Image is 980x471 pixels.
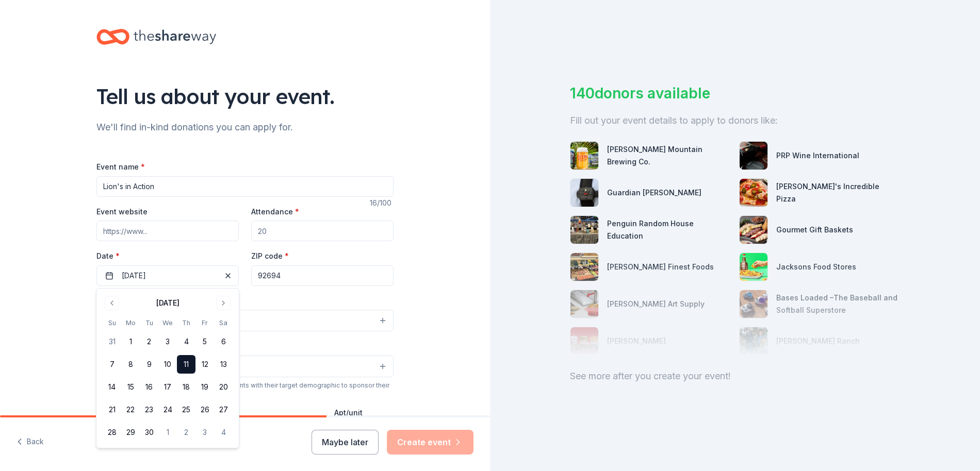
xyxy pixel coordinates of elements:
[251,265,394,286] input: 12345 (U.S. only)
[96,265,239,286] button: [DATE]
[96,310,394,331] button: Select
[96,251,239,261] label: Date
[96,82,394,111] div: Tell us about your event.
[214,423,233,442] button: 4
[121,332,140,351] button: 1
[607,217,731,242] div: Penguin Random House Education
[776,224,853,236] div: Gourmet Gift Baskets
[195,332,214,351] button: 5
[103,317,121,328] th: Sunday
[177,332,195,351] button: 4
[251,221,394,241] input: 20
[158,423,177,442] button: 1
[156,297,179,309] div: [DATE]
[570,179,598,207] img: photo for Guardian Angel Device
[140,355,158,374] button: 9
[96,162,145,172] label: Event name
[103,423,121,442] button: 28
[570,112,900,129] div: Fill out your event details to apply to donors like:
[177,378,195,396] button: 18
[195,355,214,374] button: 12
[140,423,158,442] button: 30
[17,431,44,453] button: Back
[158,317,177,328] th: Wednesday
[740,179,767,207] img: photo for John's Incredible Pizza
[740,142,767,170] img: photo for PRP Wine International
[158,332,177,351] button: 3
[121,317,140,328] th: Monday
[607,143,731,168] div: [PERSON_NAME] Mountain Brewing Co.
[177,400,195,419] button: 25
[140,378,158,396] button: 16
[195,378,214,396] button: 19
[570,368,900,384] div: See more after you create your event!
[214,332,233,351] button: 6
[776,149,859,162] div: PRP Wine International
[121,423,140,442] button: 29
[312,430,379,455] button: Maybe later
[177,317,195,328] th: Thursday
[776,180,900,205] div: [PERSON_NAME]'s Incredible Pizza
[214,400,233,419] button: 27
[96,221,239,241] input: https://www...
[96,119,394,136] div: We'll find in-kind donations you can apply for.
[334,408,363,418] label: Apt/unit
[195,400,214,419] button: 26
[177,355,195,374] button: 11
[195,317,214,328] th: Friday
[121,378,140,396] button: 15
[251,251,289,261] label: ZIP code
[740,216,767,244] img: photo for Gourmet Gift Baskets
[570,82,900,104] div: 140 donors available
[121,355,140,374] button: 8
[570,216,598,244] img: photo for Penguin Random House Education
[570,142,598,170] img: photo for Figueroa Mountain Brewing Co.
[96,356,394,377] button: Select
[140,400,158,419] button: 23
[214,355,233,374] button: 13
[214,378,233,396] button: 20
[96,381,394,398] div: We use this information to help brands find events with their target demographic to sponsor their...
[103,332,121,351] button: 31
[177,423,195,442] button: 2
[195,423,214,442] button: 3
[251,207,299,217] label: Attendance
[158,355,177,374] button: 10
[158,378,177,396] button: 17
[158,400,177,419] button: 24
[96,176,394,197] input: Spring Fundraiser
[140,332,158,351] button: 2
[370,197,394,209] div: 16 /100
[214,317,233,328] th: Saturday
[96,207,148,217] label: Event website
[103,378,121,396] button: 14
[607,187,701,199] div: Guardian [PERSON_NAME]
[216,296,231,310] button: Go to next month
[103,355,121,374] button: 7
[105,296,119,310] button: Go to previous month
[103,400,121,419] button: 21
[140,317,158,328] th: Tuesday
[121,400,140,419] button: 22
